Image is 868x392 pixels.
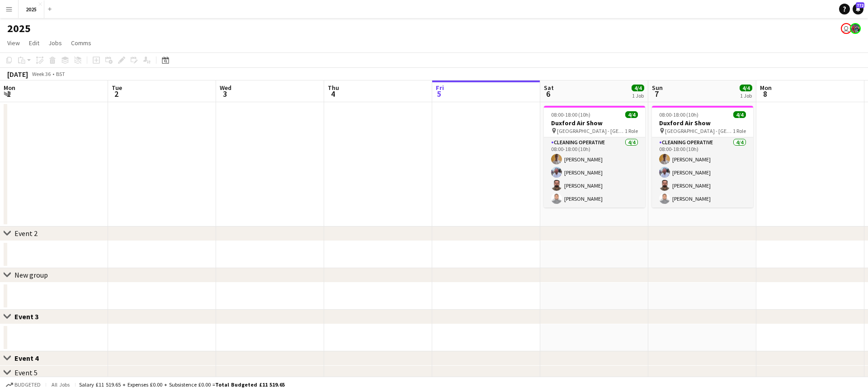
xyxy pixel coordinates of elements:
[652,119,753,127] h3: Duxford Air Show
[625,111,638,118] span: 4/4
[544,106,645,208] app-job-card: 08:00-18:00 (10h)4/4Duxford Air Show [GEOGRAPHIC_DATA] - [GEOGRAPHIC_DATA]1 RoleCleaning Operativ...
[29,39,39,47] span: Edit
[220,84,231,92] span: Wed
[4,84,15,92] span: Mon
[652,137,753,208] app-card-role: Cleaning Operative4/408:00-18:00 (10h)[PERSON_NAME][PERSON_NAME][PERSON_NAME][PERSON_NAME]
[544,84,554,92] span: Sat
[733,128,746,134] span: 1 Role
[79,381,285,388] div: Salary £11 519.65 + Expenses £0.00 + Subsistence £0.00 =
[56,71,65,77] div: BST
[652,106,753,208] app-job-card: 08:00-18:00 (10h)4/4Duxford Air Show [GEOGRAPHIC_DATA] - [GEOGRAPHIC_DATA]1 RoleCleaning Operativ...
[740,92,752,99] div: 1 Job
[850,23,861,34] app-user-avatar: Lucia Aguirre de Potter
[50,381,71,388] span: All jobs
[740,85,752,91] span: 4/4
[326,89,339,99] span: 4
[625,128,638,134] span: 1 Role
[48,39,62,47] span: Jobs
[434,89,444,99] span: 5
[544,119,645,127] h3: Duxford Air Show
[14,354,46,363] div: Event 4
[14,312,46,321] div: Event 3
[19,0,44,18] button: 2025
[14,382,41,388] span: Budgeted
[30,71,52,77] span: Week 36
[733,111,746,118] span: 4/4
[551,111,590,118] span: 08:00-18:00 (10h)
[14,270,48,279] div: New group
[7,39,20,47] span: View
[14,368,38,377] div: Event 5
[760,84,772,92] span: Mon
[25,37,43,49] a: Edit
[2,89,15,99] span: 1
[5,380,42,390] button: Budgeted
[632,92,644,99] div: 1 Job
[759,89,772,99] span: 8
[218,89,231,99] span: 3
[557,128,625,134] span: [GEOGRAPHIC_DATA] - [GEOGRAPHIC_DATA]
[110,89,122,99] span: 2
[436,84,444,92] span: Fri
[652,84,663,92] span: Sun
[544,137,645,208] app-card-role: Cleaning Operative4/408:00-18:00 (10h)[PERSON_NAME][PERSON_NAME][PERSON_NAME][PERSON_NAME]
[853,4,863,14] a: 772
[71,39,91,47] span: Comms
[856,2,864,8] span: 772
[665,128,733,134] span: [GEOGRAPHIC_DATA] - [GEOGRAPHIC_DATA]
[7,70,28,79] div: [DATE]
[659,111,698,118] span: 08:00-18:00 (10h)
[7,22,31,35] h1: 2025
[841,23,852,34] app-user-avatar: Chris hessey
[45,37,66,49] a: Jobs
[4,37,24,49] a: View
[328,84,339,92] span: Thu
[632,85,644,91] span: 4/4
[67,37,95,49] a: Comms
[14,229,38,238] div: Event 2
[215,381,285,388] span: Total Budgeted £11 519.65
[651,89,663,99] span: 7
[112,84,122,92] span: Tue
[542,89,554,99] span: 6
